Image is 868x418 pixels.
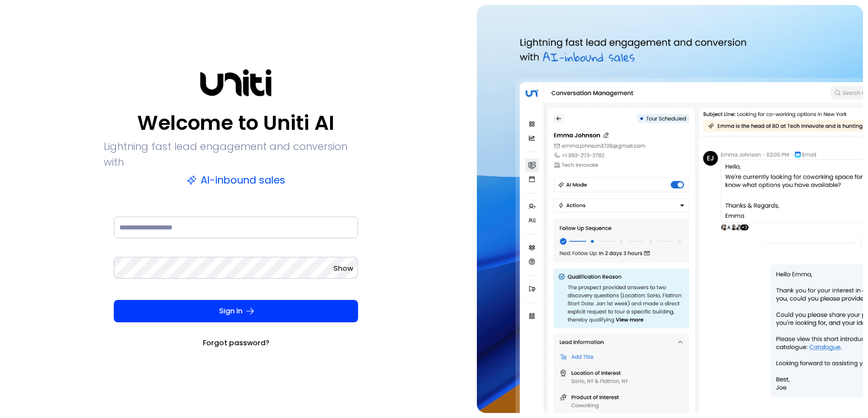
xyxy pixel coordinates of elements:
p: Welcome to Uniti AI [137,110,335,137]
span: Show [333,264,353,273]
p: Lightning fast lead engagement and conversion with [104,139,368,170]
button: Sign In [114,300,358,322]
a: Forgot password? [203,337,270,349]
button: Show [333,263,353,274]
img: auth-hero.png [477,5,863,413]
p: AI-inbound sales [187,172,285,188]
